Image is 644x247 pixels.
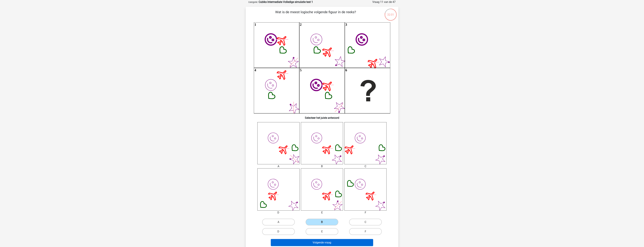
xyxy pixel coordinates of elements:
[251,9,380,20] p: Wat is de meest logische volgende figuur in de reeks?
[342,164,389,168] div: C
[254,23,256,26] text: 1
[298,211,346,215] div: E
[342,211,389,215] div: F
[349,228,382,235] label: F
[306,219,338,225] label: B
[306,228,338,235] label: E
[254,68,256,72] text: 4
[255,164,302,168] div: A
[248,1,258,3] small: Categorie:
[271,239,373,246] button: Volgende vraag
[345,23,347,26] text: 3
[349,219,382,225] label: C
[300,23,302,26] text: 2
[262,219,295,225] label: A
[345,68,347,72] text: 6
[262,228,295,235] label: D
[384,8,397,17] div: 32:01
[251,114,393,119] h6: Selecteer het juiste antwoord
[259,0,313,4] strong: Cubiks Intermediate Volledige simulatie test 1
[255,211,302,215] div: D
[298,164,346,168] div: B
[300,68,302,72] text: 5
